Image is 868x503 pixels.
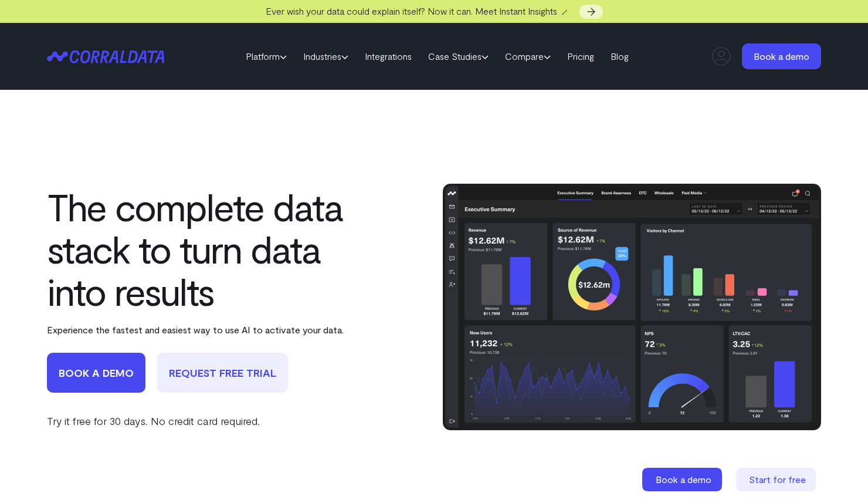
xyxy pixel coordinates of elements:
[47,353,145,393] a: book a demo
[157,353,288,393] a: Request Free Trial
[420,48,497,65] a: Case Studies
[47,324,381,335] p: Experience the fastest and easiest way to use AI to activate your data.
[497,48,559,65] a: Compare
[266,5,571,16] span: Ever wish your data could explain itself? Now it can. Meet Instant Insights 🪄
[238,48,295,65] a: Platform
[656,474,711,485] span: Book a demo
[357,48,420,65] a: Integrations
[47,413,381,428] p: Try it free for 30 days. No credit card required.
[602,48,637,65] a: Blog
[47,185,381,312] h1: The complete data stack to turn data into results
[749,474,806,485] span: Start for free
[559,48,602,65] a: Pricing
[642,468,724,491] a: Book a demo
[742,43,821,69] a: Book a demo
[736,468,818,491] a: Start for free
[295,48,357,65] a: Industries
